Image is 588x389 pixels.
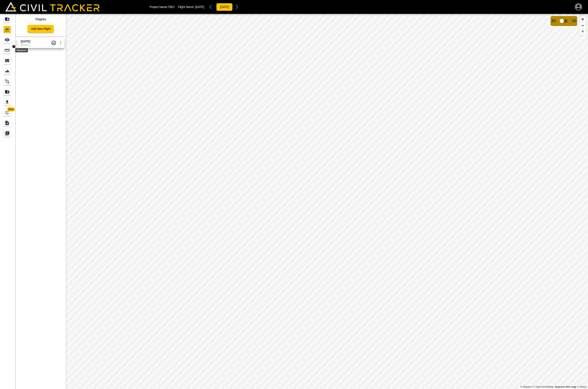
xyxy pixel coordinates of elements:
[520,385,532,388] a: Mapbox
[555,385,576,388] a: Map feedback
[195,5,204,9] span: [DATE]
[580,22,586,29] button: Zoom out
[580,29,586,35] button: Reset bearing to north
[150,5,174,9] p: Project Name: TBCI
[577,385,587,388] a: Maxar
[15,48,28,52] div: Measure
[551,19,556,23] span: 2D
[572,19,576,23] span: 3D
[5,2,100,11] img: Civil Tracker
[580,16,586,22] button: Zoom in
[66,14,588,389] canvas: Map
[216,3,233,11] button: [DATE]
[178,5,204,9] p: Flight Name:
[533,385,554,388] a: OpenStreetMap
